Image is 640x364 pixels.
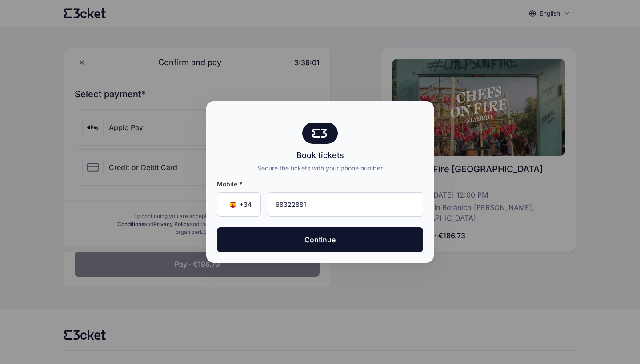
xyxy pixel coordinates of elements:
div: Secure the tickets with your phone number [257,163,383,173]
span: Mobile * [217,180,423,189]
input: Mobile [268,192,423,217]
div: Country Code Selector [217,192,261,217]
span: +34 [240,200,252,209]
button: Continue [217,227,423,252]
div: Book tickets [257,149,383,162]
